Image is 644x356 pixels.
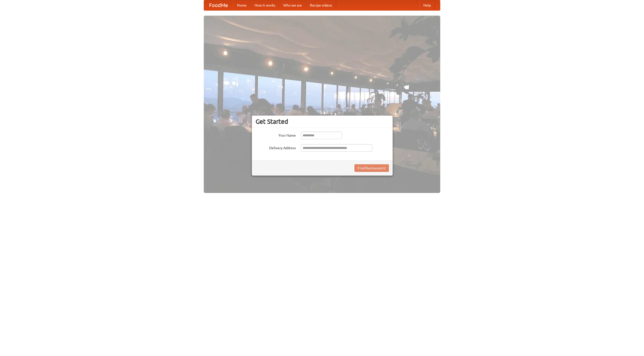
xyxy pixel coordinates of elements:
label: Your Name [256,132,296,138]
a: Recipe videos [306,0,336,10]
a: Who we are [279,0,306,10]
a: Home [233,0,251,10]
label: Delivery Address [256,144,296,150]
a: FoodMe [204,0,233,10]
a: Help [419,0,435,10]
button: Find Restaurants! [354,164,389,172]
h3: Get Started [256,118,389,125]
a: How it works [251,0,279,10]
